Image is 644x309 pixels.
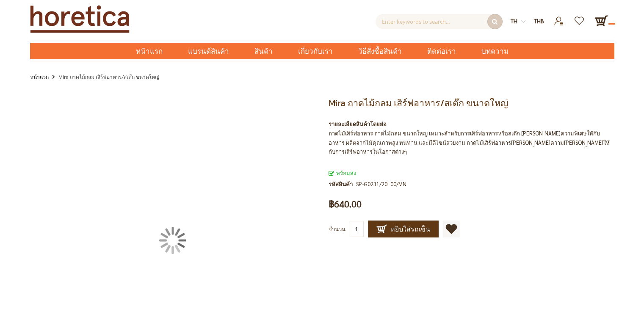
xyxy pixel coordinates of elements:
[511,17,517,25] span: th
[175,43,242,59] a: แบรนด์สินค้า
[123,43,175,59] a: หน้าแรก
[345,43,415,59] a: วิธีสั่งซื้อสินค้า
[534,17,544,25] span: THB
[136,46,163,57] span: หน้าแรก
[30,5,130,33] img: Horetica.com
[415,43,469,59] a: ติดต่อเรา
[329,96,508,110] span: Mira ถาดไม้กลม เสิร์ฟอาหาร/สเต๊ก ขนาดใหญ่
[368,221,439,237] button: หยิบใส่รถเข็น
[521,19,525,24] img: dropdown-icon.svg
[329,129,614,156] div: ถาดไม้เสิร์ฟอาหาร ถาดไม้กลม ขนาดใหญ่ เหมาะสำหรับการเสิร์ฟอาหารหรือสเต๊ก [PERSON_NAME]ความพิเศษให้...
[298,43,333,60] span: เกี่ยวกับเรา
[569,14,590,21] a: รายการโปรด
[242,43,285,59] a: สินค้า
[329,120,387,127] strong: รายละเอียดสินค้าโดยย่อ
[469,43,521,59] a: บทความ
[159,227,186,254] img: กำลังโหลด...
[329,225,345,232] span: จำนวน
[329,169,356,177] span: พร้อมส่ง
[188,43,229,60] span: แบรนด์สินค้า
[329,168,614,178] div: สถานะของสินค้า
[329,199,362,209] span: ฿640.00
[329,179,356,189] strong: รหัสสินค้า
[254,43,273,60] span: สินค้า
[481,43,509,60] span: บทความ
[356,179,406,189] div: SP-G0231/20L00/MN
[30,72,49,81] a: หน้าแรก
[50,72,159,83] li: Mira ถาดไม้กลม เสิร์ฟอาหาร/สเต๊ก ขนาดใหญ่
[443,221,460,237] a: เพิ่มไปยังรายการโปรด
[285,43,345,59] a: เกี่ยวกับเรา
[358,43,402,60] span: วิธีสั่งซื้อสินค้า
[376,224,430,234] span: หยิบใส่รถเข็น
[549,14,569,21] a: เข้าสู่ระบบ
[427,43,456,60] span: ติดต่อเรา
